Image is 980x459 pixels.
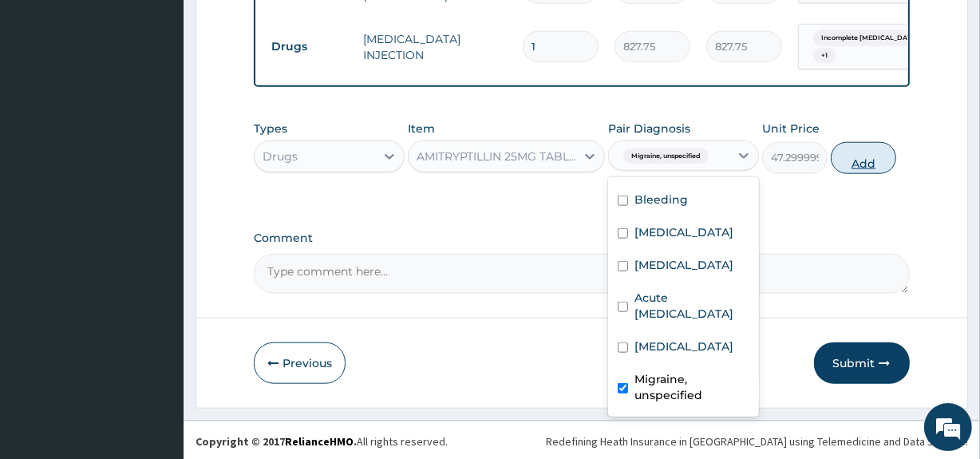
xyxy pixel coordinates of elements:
label: Acute [MEDICAL_DATA] [634,290,749,322]
button: Previous [254,342,346,384]
label: Pair Diagnosis [608,121,690,137]
button: Add [831,142,896,174]
div: Redefining Heath Insurance in [GEOGRAPHIC_DATA] using Telemedicine and Data Science! [546,433,968,449]
td: Drugs [263,32,355,61]
div: Drugs [263,148,298,164]
textarea: Type your message and hit 'Enter' [8,297,304,353]
div: Chat with us now [83,89,268,110]
span: We're online! [93,132,220,293]
label: [MEDICAL_DATA] [634,338,733,354]
a: RelianceHMO [285,434,354,449]
span: + 1 [813,48,836,64]
span: Incomplete [MEDICAL_DATA] [813,30,927,46]
span: Migraine, unspecified [623,148,709,164]
label: [MEDICAL_DATA] [634,257,733,273]
label: Types [254,122,287,136]
label: Migraine, unspecified [634,371,749,403]
div: Minimize live chat window [262,8,300,46]
td: [MEDICAL_DATA] INJECTION [355,23,515,71]
button: Submit [814,342,910,384]
strong: Copyright © 2017 . [196,434,357,449]
label: [MEDICAL_DATA] [634,224,733,240]
div: AMITRYPTILLIN 25MG TABLETS (X 500) [417,148,576,164]
label: Item [408,121,435,137]
img: d_794563401_company_1708531726252_794563401 [30,80,65,120]
label: Comment [254,231,909,245]
label: Unit Price [762,121,820,137]
label: Bleeding [634,192,688,208]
